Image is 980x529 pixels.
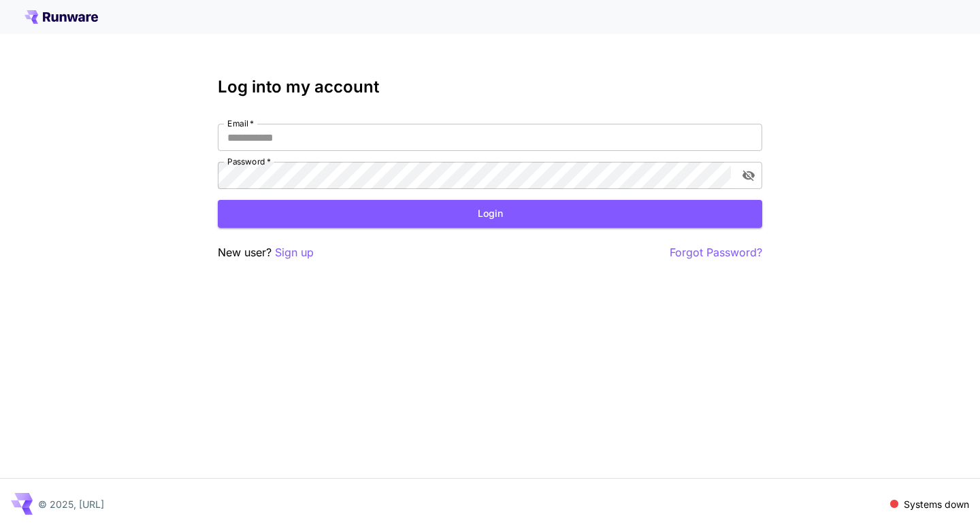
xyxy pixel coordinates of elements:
button: toggle password visibility [736,163,761,188]
h3: Log into my account [218,78,762,97]
button: Sign up [275,244,314,261]
button: Forgot Password? [670,244,762,261]
label: Password [227,156,271,167]
button: Login [218,200,762,228]
p: © 2025, [URL] [38,497,104,511]
p: Systems down [904,497,969,511]
label: Email [227,118,254,129]
p: New user? [218,244,314,261]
